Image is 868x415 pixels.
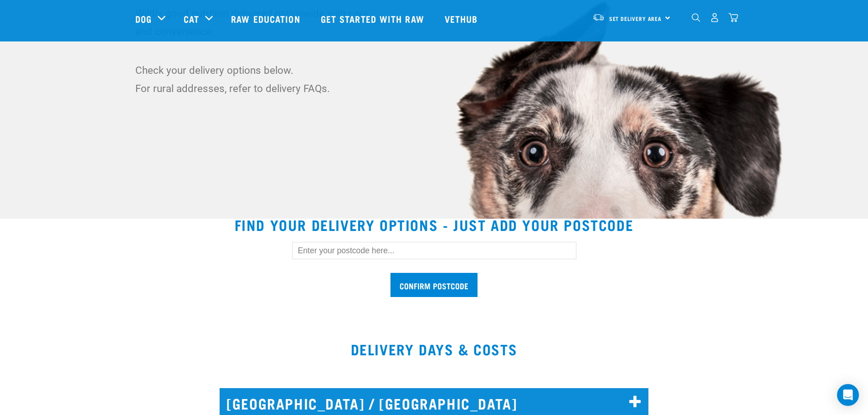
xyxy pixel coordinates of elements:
input: Enter your postcode here... [292,242,576,259]
img: home-icon-1@2x.png [692,13,700,22]
div: Open Intercom Messenger [837,384,859,406]
img: user.png [710,13,719,22]
a: Cat [184,12,199,26]
input: Confirm postcode [390,273,478,297]
p: Check your delivery options below. For rural addresses, refer to delivery FAQs. [135,61,375,97]
img: van-moving.png [592,13,605,21]
a: Dog [135,12,152,26]
a: Vethub [436,0,489,37]
a: Get started with Raw [312,0,436,37]
h2: Find your delivery options - just add your postcode [11,216,857,233]
img: home-icon@2x.png [729,13,738,22]
span: Set Delivery Area [609,17,662,20]
a: Raw Education [222,0,311,37]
